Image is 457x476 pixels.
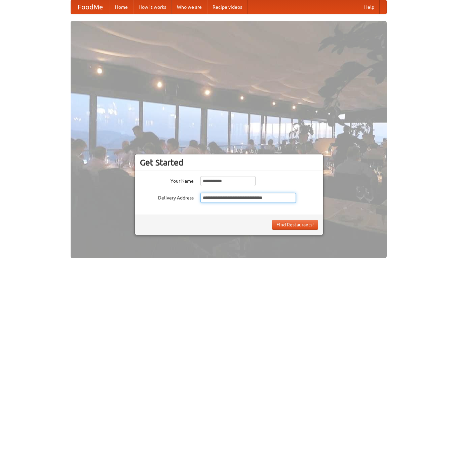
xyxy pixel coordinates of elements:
a: Help [359,0,380,14]
a: Home [110,0,133,14]
a: Recipe videos [207,0,247,14]
label: Your Name [140,176,194,184]
a: How it works [133,0,172,14]
a: Who we are [172,0,207,14]
h3: Get Started [140,157,318,168]
a: FoodMe [71,0,110,14]
button: Find Restaurants! [272,220,318,230]
label: Delivery Address [140,193,194,201]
